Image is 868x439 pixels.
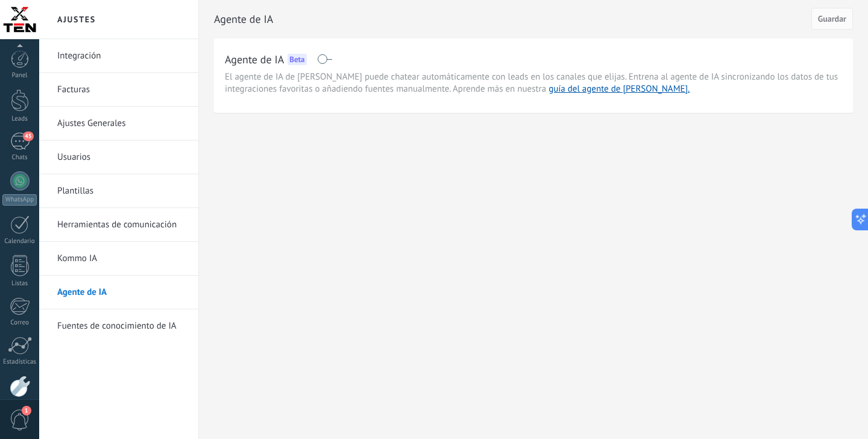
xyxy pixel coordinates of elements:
button: Guardar [811,8,853,30]
a: Plantillas [57,174,186,208]
div: Chats [2,154,37,162]
div: Calendario [2,238,37,245]
h2: Agente de IA [214,7,811,31]
li: Ajustes Generales [39,107,198,141]
li: Kommo IA [39,242,198,276]
li: Agente de IA [39,276,198,309]
span: Guardar [818,14,846,23]
div: Listas [2,280,37,288]
a: guía del agente de [PERSON_NAME]. [549,83,690,95]
a: Agente de IA [57,276,186,309]
div: Beta [288,54,306,65]
li: Fuentes de conocimiento de IA [39,309,198,343]
span: 45 [23,131,33,141]
a: Ajustes Generales [57,107,186,141]
li: Plantillas [39,174,198,208]
span: El agente de IA de [PERSON_NAME] puede chatear automáticamente con leads en los canales que elija... [225,71,842,95]
a: Integración [57,39,186,73]
li: Integración [39,39,198,73]
a: Herramientas de comunicación [57,208,186,242]
a: Fuentes de conocimiento de IA [57,309,186,343]
a: Usuarios [57,141,186,174]
a: Kommo IA [57,242,186,276]
div: Leads [2,115,37,123]
div: Estadísticas [2,358,37,366]
li: Facturas [39,73,198,107]
a: Facturas [57,73,186,107]
span: 1 [22,406,31,415]
div: Correo [2,319,37,327]
h2: Agente de IA [225,52,284,67]
li: Usuarios [39,141,198,174]
div: Panel [2,72,37,80]
li: Herramientas de comunicación [39,208,198,242]
div: WhatsApp [2,194,37,206]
